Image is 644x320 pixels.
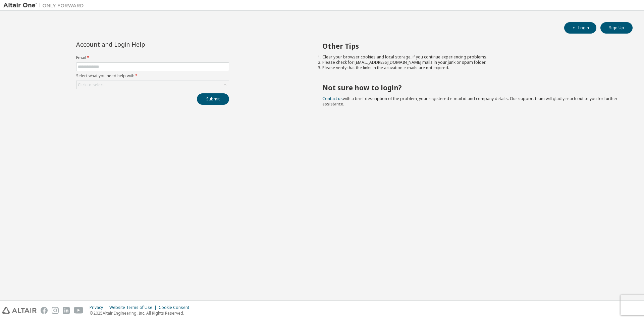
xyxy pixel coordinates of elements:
h2: Not sure how to login? [322,83,621,92]
img: Altair One [3,2,87,9]
img: youtube.svg [74,307,84,314]
button: Sign Up [600,22,633,34]
button: Submit [197,93,229,105]
li: Please verify that the links in the activation e-mails are not expired. [322,65,621,71]
li: Please check for [EMAIL_ADDRESS][DOMAIN_NAME] mails in your junk or spam folder. [322,60,621,65]
div: Website Terms of Use [109,305,159,310]
img: linkedin.svg [63,307,70,314]
label: Select what you need help with [76,73,229,79]
div: Cookie Consent [159,305,193,310]
div: Privacy [90,305,109,310]
h2: Other Tips [322,42,621,50]
a: Contact us [322,96,343,101]
li: Clear your browser cookies and local storage, if you continue experiencing problems. [322,54,621,60]
div: Click to select [76,81,229,89]
button: Login [564,22,596,34]
div: Click to select [78,82,104,88]
img: facebook.svg [41,307,48,314]
div: Account and Login Help [76,42,199,47]
img: altair_logo.svg [2,307,37,314]
span: with a brief description of the problem, your registered e-mail id and company details. Our suppo... [322,96,618,107]
p: © 2025 Altair Engineering, Inc. All Rights Reserved. [90,310,193,316]
img: instagram.svg [52,307,59,314]
label: Email [76,55,229,60]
